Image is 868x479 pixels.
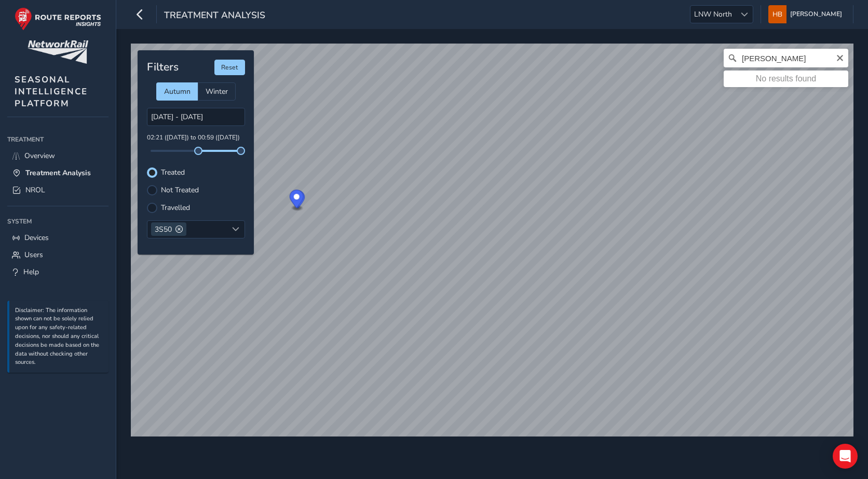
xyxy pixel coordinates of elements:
[131,44,853,436] canvas: Map
[15,7,101,31] img: rr logo
[198,82,236,101] div: Winter
[291,190,305,212] div: Map marker
[7,246,108,263] a: Users
[24,250,43,260] span: Users
[23,267,39,277] span: Help
[7,132,108,147] div: Treatment
[724,49,848,67] input: Search
[768,5,846,23] button: [PERSON_NAME]
[24,233,49,243] span: Devices
[156,82,198,101] div: Autumn
[768,5,786,23] img: diamond-layout
[7,229,108,246] a: Devices
[7,181,108,199] a: NROL
[7,263,108,280] a: Help
[164,87,191,96] span: Autumn
[15,306,103,368] p: Disclaimer: The information shown can not be solely relied upon for any safety-related decisions,...
[147,61,179,74] h4: Filters
[214,60,245,75] button: Reset
[164,9,265,23] span: Treatment Analysis
[155,224,172,234] span: 3S50
[833,444,858,469] div: Open Intercom Messenger
[690,6,736,23] span: LNW North
[161,187,199,194] label: Not Treated
[147,133,245,143] p: 02:21 ([DATE]) to 00:59 ([DATE])
[290,190,304,211] div: Map marker
[161,169,185,176] label: Treated
[25,168,91,178] span: Treatment Analysis
[15,74,88,109] span: SEASONAL INTELLIGENCE PLATFORM
[724,71,848,87] div: No results found
[790,5,842,23] span: [PERSON_NAME]
[28,40,88,64] img: customer logo
[24,151,55,161] span: Overview
[161,204,190,212] label: Travelled
[836,52,844,62] button: Clear
[7,164,108,181] a: Treatment Analysis
[7,214,108,229] div: System
[7,147,108,164] a: Overview
[25,185,45,195] span: NROL
[206,87,228,96] span: Winter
